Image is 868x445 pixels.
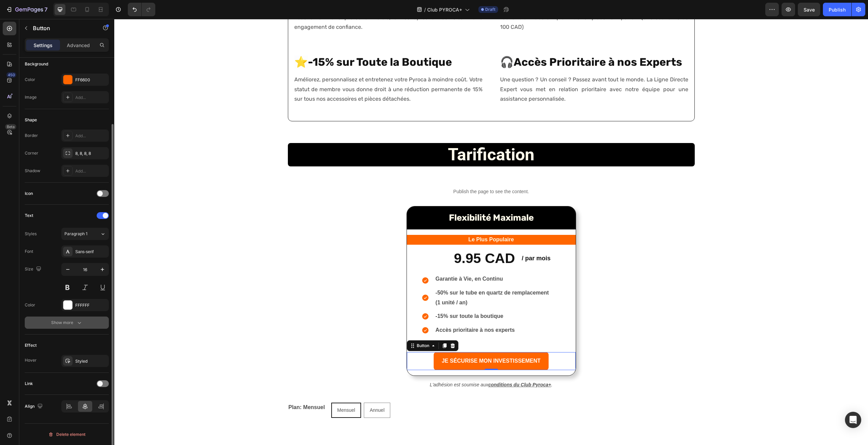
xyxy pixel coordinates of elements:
div: Text [25,213,33,219]
div: Image [25,94,37,100]
div: Styles [25,231,37,237]
div: Add... [75,95,107,101]
button: Delete element [25,429,109,440]
strong: -15% sur toute la boutique [321,294,389,300]
button: Paragraph 1 [61,228,109,240]
div: Corner [25,150,38,156]
div: Shadow [25,168,40,174]
div: Color [25,302,35,308]
button: Publish [823,3,851,16]
div: Add... [75,168,107,174]
div: Size [25,265,43,274]
strong: Accès Prioritaire à nos Experts [399,37,568,49]
span: Mensuel [223,388,241,394]
div: Icon [25,190,33,197]
p: Advanced [67,42,90,49]
button: <p><strong>JE SÉCURISE MON INVESTISSEMENT</strong></p> [319,333,435,351]
i: L'adhésion est soumise aux [316,363,374,368]
legend: Plan: Mensuel [174,384,214,393]
div: Undo/Redo [128,3,155,16]
p: Button [33,24,91,32]
div: Background [25,61,48,67]
span: Draft [485,6,495,13]
div: Color [25,77,35,83]
p: 7 [44,5,47,14]
div: Delete element [48,430,85,439]
span: ⭐ [180,37,194,49]
div: Open Intercom Messenger [845,412,861,428]
i: . [437,363,438,368]
h2: Rich Text Editor. Editing area: main [293,216,461,226]
h2: / par mois [407,235,461,244]
div: 8, 8, 8, 8 [75,150,107,157]
div: Button [301,324,316,330]
div: 450 [6,72,16,78]
div: Link [25,381,33,387]
strong: -15% sur Toute la Boutique [194,37,338,49]
div: Hover [25,357,37,363]
div: FFFFFF [75,302,107,308]
div: Beta [5,124,16,129]
div: Add... [75,133,107,139]
span: Paragraph 1 [64,231,87,237]
span: Club PYROCA+ [427,6,462,13]
button: 7 [3,3,51,16]
a: conditions du Club Pyroca+ [374,363,437,368]
span: / [424,6,426,13]
strong: (1 unité / an) [321,281,353,286]
div: Publish [829,6,846,13]
p: Settings [34,42,53,49]
strong: Accès prioritaire à nos experts [321,308,400,314]
span: 🎧 [386,37,399,49]
p: Améliorez, personnalisez et entretenez votre Pyroca à moindre coût. Votre statut de membre vous d... [180,56,368,85]
span: Save [804,7,815,13]
div: Sans-serif [75,249,107,255]
span: Annuel [255,388,270,394]
strong: tarification [334,126,420,145]
div: Shape [25,117,37,123]
div: FF6600 [75,77,107,83]
iframe: Design area [114,19,868,445]
strong: -50% sur le tube en quartz de remplacement [321,271,434,277]
button: Show more [25,317,109,329]
h2: Flexibilité Maximale [293,187,461,210]
div: Styled [75,358,107,364]
strong: Garantie à Vie, en Continu [321,257,389,263]
p: Le Plus Populaire [298,216,456,226]
div: Effect [25,342,37,348]
p: Une question ? Un conseil ? Passez avant tout le monde. La Ligne Directe Expert vous met en relat... [386,56,574,85]
strong: JE SÉCURISE MON INVESTISSEMENT [328,339,427,345]
div: Align [25,402,44,411]
div: Show more [51,319,83,326]
div: Border [25,133,38,139]
div: Font [25,248,33,255]
h2: 9.95 CAD [293,230,401,249]
button: Save [798,3,820,16]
